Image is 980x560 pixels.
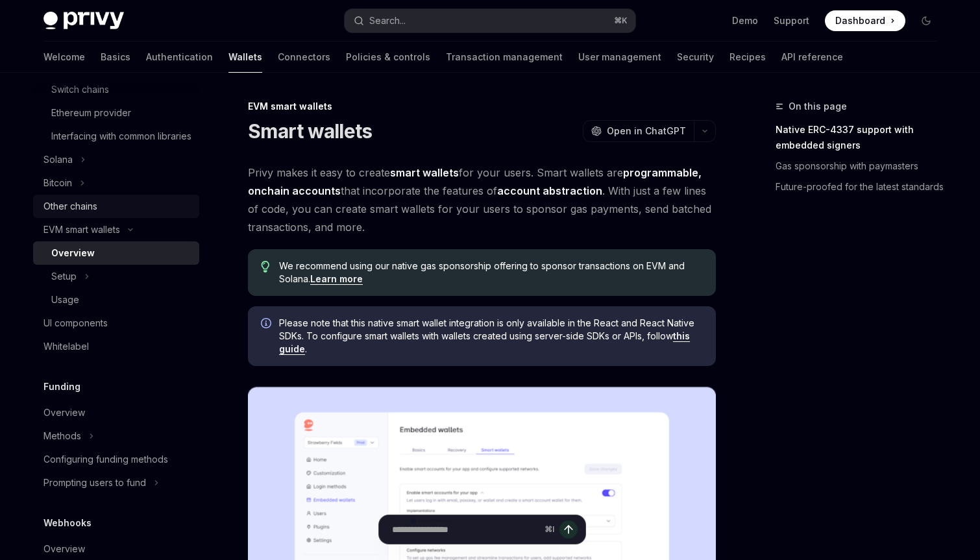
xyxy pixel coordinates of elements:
[729,42,766,73] a: Recipes
[33,241,199,265] a: Overview
[33,101,199,125] a: Ethereum provider
[369,13,406,29] div: Search...
[390,166,459,179] strong: smart wallets
[43,199,97,214] div: Other chains
[279,260,703,286] span: We recommend using our native gas sponsorship offering to sponsor transactions on EVM and Solana.
[248,164,716,236] span: Privy makes it easy to create for your users. Smart wallets are that incorporate the features of ...
[43,452,168,467] div: Configuring funding methods
[607,125,686,138] span: Open in ChatGPT
[43,12,124,30] img: dark logo
[776,119,947,156] a: Native ERC-4337 support with embedded signers
[261,261,270,273] svg: Tip
[43,175,72,191] div: Bitcoin
[33,195,199,218] a: Other chains
[33,448,199,471] a: Configuring funding methods
[43,475,146,491] div: Prompting users to fund
[497,184,602,198] a: account abstraction
[43,152,73,167] div: Solana
[101,42,130,73] a: Basics
[345,9,635,32] button: Open search
[33,424,199,448] button: Toggle Methods section
[43,42,85,73] a: Welcome
[835,14,885,27] span: Dashboard
[774,14,809,27] a: Support
[248,100,716,113] div: EVM smart wallets
[578,42,661,73] a: User management
[33,218,199,241] button: Toggle EVM smart wallets section
[261,318,274,331] svg: Info
[781,42,843,73] a: API reference
[278,42,330,73] a: Connectors
[732,14,758,27] a: Demo
[33,148,199,171] button: Toggle Solana section
[279,317,703,356] span: Please note that this native smart wallet integration is only available in the React and React Na...
[346,42,430,73] a: Policies & controls
[43,428,81,444] div: Methods
[33,311,199,335] a: UI components
[776,177,947,197] a: Future-proofed for the latest standards
[33,265,199,288] button: Toggle Setup section
[51,245,95,261] div: Overview
[33,171,199,195] button: Toggle Bitcoin section
[916,10,937,31] button: Toggle dark mode
[43,515,92,531] h5: Webhooks
[43,315,108,331] div: UI components
[248,119,372,143] h1: Smart wallets
[33,471,199,494] button: Toggle Prompting users to fund section
[146,42,213,73] a: Authentication
[43,339,89,354] div: Whitelabel
[228,42,262,73] a: Wallets
[33,125,199,148] a: Interfacing with common libraries
[33,401,199,424] a: Overview
[446,42,563,73] a: Transaction management
[33,288,199,311] a: Usage
[825,10,905,31] a: Dashboard
[392,515,539,544] input: Ask a question...
[51,269,77,284] div: Setup
[677,42,714,73] a: Security
[43,541,85,557] div: Overview
[583,120,694,142] button: Open in ChatGPT
[310,273,363,285] a: Learn more
[43,222,120,237] div: EVM smart wallets
[43,405,85,420] div: Overview
[33,335,199,358] a: Whitelabel
[43,379,80,395] h5: Funding
[559,520,578,539] button: Send message
[51,105,131,121] div: Ethereum provider
[776,156,947,177] a: Gas sponsorship with paymasters
[51,292,79,308] div: Usage
[51,128,191,144] div: Interfacing with common libraries
[614,16,628,26] span: ⌘ K
[789,99,847,114] span: On this page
